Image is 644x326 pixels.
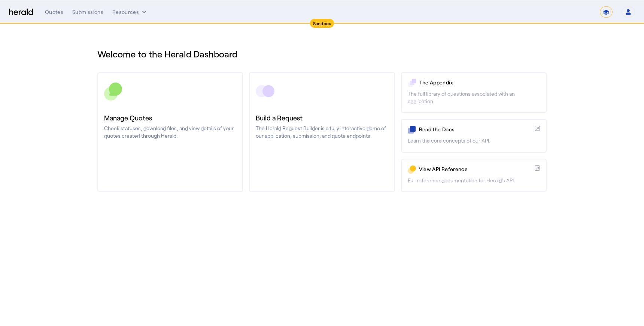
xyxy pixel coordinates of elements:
p: Read the Docs [419,126,532,133]
a: Manage QuotesCheck statuses, download files, and view details of your quotes created through Herald. [97,72,243,192]
p: The Herald Request Builder is a fully interactive demo of our application, submission, and quote ... [256,125,388,140]
a: Read the DocsLearn the core concepts of our API. [401,119,547,152]
a: Build a RequestThe Herald Request Builder is a fully interactive demo of our application, submiss... [249,72,395,192]
p: View API Reference [419,165,532,173]
p: The full library of questions associated with an application. [408,90,540,105]
p: Full reference documentation for Herald's API. [408,177,540,184]
a: View API ReferenceFull reference documentation for Herald's API. [401,159,547,192]
p: The Appendix [419,79,540,86]
h3: Manage Quotes [104,113,236,123]
div: Submissions [72,8,103,16]
p: Learn the core concepts of our API. [408,137,540,144]
div: Quotes [45,8,63,16]
div: Sandbox [310,19,334,28]
a: The AppendixThe full library of questions associated with an application. [401,72,547,113]
button: Resources dropdown menu [112,8,148,16]
h1: Welcome to the Herald Dashboard [97,48,547,60]
h3: Build a Request [256,113,388,123]
img: Herald Logo [9,9,33,16]
p: Check statuses, download files, and view details of your quotes created through Herald. [104,125,236,140]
